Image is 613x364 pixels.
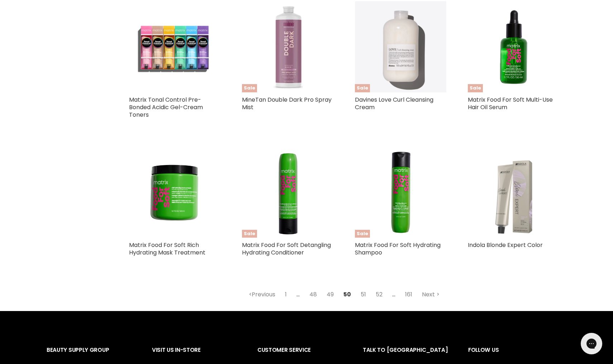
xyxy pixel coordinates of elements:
a: 52 [372,288,386,301]
a: Matrix Food For Soft Hydrating Shampoo [355,241,441,257]
a: Matrix Food For Soft Hydrating ShampooSale [355,146,446,238]
a: Matrix Food For Soft Detangling Hydrating ConditionerSale [242,146,333,238]
span: Sale [242,230,257,238]
a: Davines Love Curl Cleansing CreamSale [355,1,446,92]
span: 50 [339,288,355,301]
a: 49 [323,288,338,301]
a: 161 [401,288,416,301]
span: Sale [355,84,370,92]
a: Davines Love Curl Cleansing Cream [355,96,433,111]
span: ... [293,288,304,301]
img: Matrix Food For Soft Detangling Hydrating Conditioner [242,146,333,238]
img: Davines Love Curl Cleansing Cream [355,1,446,92]
img: Matrix Food For Soft Multi-Use Hair Oil Serum [468,1,559,92]
span: Sale [242,84,257,92]
a: Next [418,288,443,301]
a: 51 [357,288,370,301]
span: Sale [468,84,483,92]
a: Matrix Food For Soft Detangling Hydrating Conditioner [242,241,331,257]
img: MineTan Double Dark Pro Spray Mist [272,1,303,92]
img: Matrix Tonal Control Pre-Bonded Acidic Gel-Cream Toners [129,1,220,92]
a: Previous [245,288,279,301]
span: ... [388,288,399,301]
a: Matrix Food For Soft Multi-Use Hair Oil SerumSale [468,1,559,92]
img: Matrix Food For Soft Rich Hydrating Mask Treatment [129,146,220,238]
a: Matrix Food For Soft Rich Hydrating Mask Treatment [129,241,205,257]
a: MineTan Double Dark Pro Spray Mist [242,96,332,111]
a: Indola Blonde Expert Color [468,241,543,249]
a: 1 [281,288,291,301]
img: Indola Blonde Expert Color [468,146,559,238]
span: Sale [355,230,370,238]
a: 48 [305,288,321,301]
iframe: Gorgias live chat messenger [577,330,606,357]
a: Matrix Food For Soft Multi-Use Hair Oil Serum [468,96,553,111]
a: Matrix Tonal Control Pre-Bonded Acidic Gel-Cream Toners [129,96,203,119]
img: Matrix Food For Soft Hydrating Shampoo [355,146,446,238]
a: MineTan Double Dark Pro Spray MistSale [242,1,333,92]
